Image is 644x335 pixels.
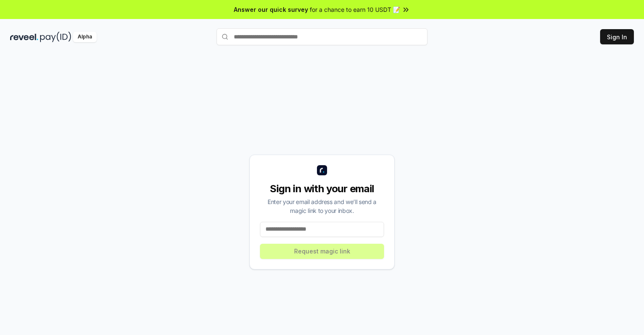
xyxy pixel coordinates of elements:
[310,5,400,14] span: for a chance to earn 10 USDT 📝
[260,182,384,196] div: Sign in with your email
[73,32,97,42] div: Alpha
[600,29,634,44] button: Sign In
[317,165,327,175] img: logo_small
[260,197,384,215] div: Enter your email address and we’ll send a magic link to your inbox.
[10,32,38,42] img: reveel_dark
[40,32,71,42] img: pay_id
[234,5,308,14] span: Answer our quick survey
